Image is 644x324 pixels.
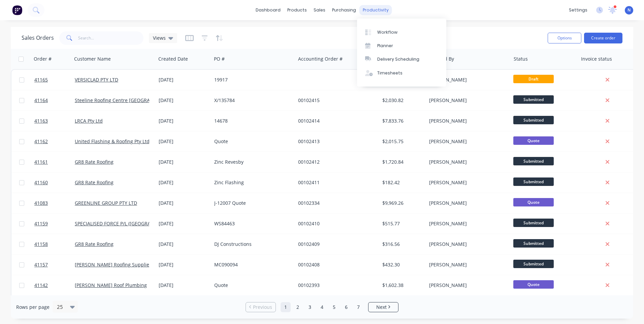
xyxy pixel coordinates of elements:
div: Quote [214,138,289,145]
div: productivity [359,5,392,15]
div: 00102414 [298,118,373,124]
div: 19917 [214,76,289,83]
button: Create order [584,33,622,43]
span: Rows per page [16,304,50,311]
div: [PERSON_NAME] [429,179,504,186]
div: $432.30 [382,261,422,268]
div: DJ Constructions [214,241,289,248]
a: 41163 [34,111,75,131]
a: Page 3 [305,302,315,312]
div: $182.42 [382,179,422,186]
a: [PERSON_NAME] Roofing Supplies [75,261,152,268]
div: Zinc Flashing [214,179,289,186]
div: [PERSON_NAME] [429,118,504,124]
div: [PERSON_NAME] [429,76,504,83]
div: [DATE] [159,282,209,289]
span: Submitted [513,157,554,165]
div: sales [310,5,329,15]
span: Quote [513,136,554,145]
div: 00102413 [298,138,373,145]
div: $2,015.75 [382,138,422,145]
div: products [284,5,310,15]
div: [DATE] [159,118,209,124]
a: GR8 Rate Roofing [75,241,114,247]
span: Submitted [513,239,554,248]
span: 41161 [34,159,48,165]
a: Delivery Scheduling [357,53,446,66]
div: 00102393 [298,282,373,289]
span: 41157 [34,261,48,268]
button: Options [548,33,581,43]
div: MC090094 [214,261,289,268]
span: 41165 [34,76,48,83]
div: Status [514,56,528,62]
div: [DATE] [159,200,209,206]
div: [PERSON_NAME] [429,282,504,289]
div: [PERSON_NAME] [429,159,504,165]
div: $9,969.26 [382,200,422,206]
div: $316.56 [382,241,422,248]
div: [DATE] [159,220,209,227]
div: 00102410 [298,220,373,227]
div: [DATE] [159,179,209,186]
a: GREENLINE GROUP PTY LTD [75,200,137,206]
a: Page 1 is your current page [281,302,291,312]
div: $2,030.82 [382,97,422,104]
div: 00102412 [298,159,373,165]
div: PO # [214,56,225,62]
div: Quote [214,282,289,289]
div: purchasing [329,5,359,15]
span: Views [153,34,166,41]
span: Submitted [513,116,554,124]
a: 41162 [34,131,75,152]
a: 41158 [34,234,75,254]
span: Submitted [513,177,554,186]
span: Quote [513,280,554,289]
a: 41161 [34,152,75,172]
div: 00102415 [298,97,373,104]
span: Submitted [513,95,554,104]
a: Next page [368,304,398,311]
a: SPECIALISED FORCE P/L ([GEOGRAPHIC_DATA]) [75,220,178,227]
div: [DATE] [159,138,209,145]
a: United Flashing & Roofing Pty Ltd [75,138,150,144]
span: Draft [513,75,554,83]
a: 41160 [34,172,75,193]
img: Factory [12,5,22,15]
ul: Pagination [243,302,401,312]
div: X/135784 [214,97,289,104]
div: settings [566,5,591,15]
div: Customer Name [74,56,111,62]
div: Invoice status [581,56,612,62]
a: 41165 [34,70,75,90]
input: Search... [78,31,144,45]
a: Workflow [357,25,446,39]
a: dashboard [252,5,284,15]
a: 41142 [34,275,75,295]
div: Timesheets [377,70,402,76]
div: Zinc Revesby [214,159,289,165]
span: Submitted [513,219,554,227]
div: WS84463 [214,220,289,227]
div: [PERSON_NAME] [429,241,504,248]
a: Timesheets [357,66,446,80]
span: 41163 [34,118,48,124]
span: Previous [253,304,272,311]
div: [PERSON_NAME] [429,261,504,268]
span: 41142 [34,282,48,289]
a: Page 5 [329,302,339,312]
div: 00102334 [298,200,373,206]
a: GR8 Rate Roofing [75,179,114,186]
div: Order # [34,56,52,62]
div: 14678 [214,118,289,124]
span: Submitted [513,260,554,268]
div: [DATE] [159,261,209,268]
div: J-12007 Quote [214,200,289,206]
div: [PERSON_NAME] [429,220,504,227]
span: 41083 [34,200,48,206]
div: Workflow [377,29,397,35]
div: 00102411 [298,179,373,186]
div: [DATE] [159,97,209,104]
div: Created Date [158,56,188,62]
div: $1,720.84 [382,159,422,165]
